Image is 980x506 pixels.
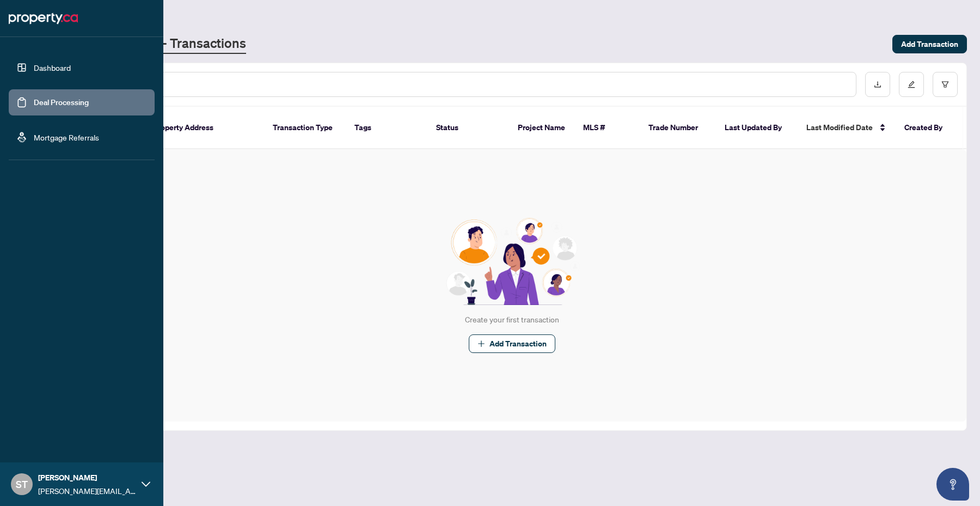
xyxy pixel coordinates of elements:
a: Mortgage Referrals [34,132,99,142]
div: Create your first transaction [465,314,559,326]
th: Last Updated By [716,107,798,149]
th: Trade Number [640,107,716,149]
span: plus [477,340,485,348]
button: Add Transaction [469,334,555,353]
img: Null State Icon [442,218,582,305]
button: Add Transaction [892,35,967,53]
span: ST [16,477,28,492]
span: filter [941,81,949,88]
span: Add Transaction [489,335,547,352]
span: [PERSON_NAME] [38,472,136,484]
a: Deal Processing [34,97,89,107]
span: Last Modified Date [806,121,873,133]
span: [PERSON_NAME][EMAIL_ADDRESS][DOMAIN_NAME] [38,485,136,497]
button: filter [933,72,958,97]
span: download [874,81,881,88]
a: Dashboard [34,63,71,72]
th: Tags [346,107,427,149]
th: Last Modified Date [798,107,896,149]
th: Created By [896,107,961,149]
th: Property Address [144,107,264,149]
button: download [865,72,890,97]
button: edit [899,72,924,97]
th: Status [427,107,509,149]
th: MLS # [574,107,640,149]
th: Transaction Type [264,107,346,149]
th: Project Name [509,107,574,149]
span: Add Transaction [901,35,958,53]
button: Open asap [936,468,969,501]
span: edit [908,81,915,88]
img: logo [9,10,78,27]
